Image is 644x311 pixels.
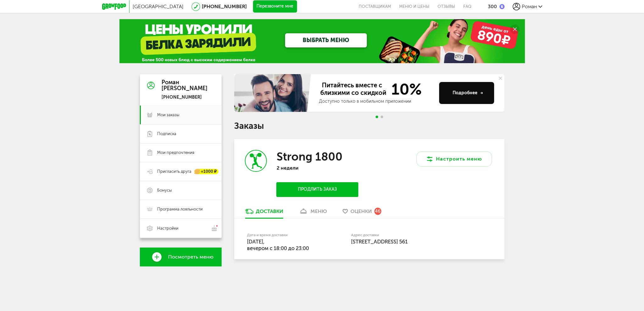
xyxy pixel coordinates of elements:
[157,131,176,137] span: Подписка
[453,90,483,96] div: Подробнее
[416,151,492,166] button: Настроить меню
[195,169,218,174] div: +1000 ₽
[488,3,497,9] div: 300
[247,238,309,251] span: [DATE], вечером c 18:00 до 23:00
[319,81,388,97] span: Питайтесь вместе с близкими со скидкой
[499,4,504,9] img: bonus_b.cdccf46.png
[319,98,434,105] div: Доступно только в мобильном приложении
[140,106,222,124] a: Мои заказы
[162,95,207,100] div: [PHONE_NUMBER]
[140,181,222,200] a: Бонусы
[133,3,184,9] span: [GEOGRAPHIC_DATA]
[168,254,213,260] span: Посмотреть меню
[157,206,203,212] span: Программа лояльности
[351,233,468,237] label: Адрес доставки
[388,81,422,97] span: 10%
[350,208,372,214] span: Оценки
[374,208,381,215] div: 46
[242,208,286,218] a: Доставки
[339,208,384,218] a: Оценки 46
[140,200,222,219] a: Программа лояльности
[140,162,222,181] a: Пригласить друга +1000 ₽
[202,3,247,9] a: [PHONE_NUMBER]
[351,238,408,245] span: [STREET_ADDRESS] 561
[247,233,319,237] label: Дата и время доставки
[234,74,313,112] img: family-banner.579af9d.jpg
[276,150,342,163] h3: Strong 1800
[381,116,383,118] span: Go to slide 2
[162,79,207,92] div: Роман [PERSON_NAME]
[439,82,494,104] button: Подробнее
[311,208,327,214] div: меню
[276,165,358,171] p: 2 недели
[140,124,222,143] a: Подписка
[140,143,222,162] a: Мои предпочтения
[157,188,172,193] span: Бонусы
[157,150,194,155] span: Мои предпочтения
[234,122,504,130] h1: Заказы
[140,248,222,266] a: Посмотреть меню
[296,208,330,218] a: меню
[157,112,179,118] span: Мои заказы
[376,116,378,118] span: Go to slide 1
[285,33,367,47] a: ВЫБРАТЬ МЕНЮ
[253,0,297,13] button: Перезвоните мне
[157,226,179,231] span: Настройки
[276,182,358,197] button: Продлить заказ
[256,208,283,214] div: Доставки
[157,169,191,174] span: Пригласить друга
[140,219,222,238] a: Настройки
[522,3,537,9] span: Роман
